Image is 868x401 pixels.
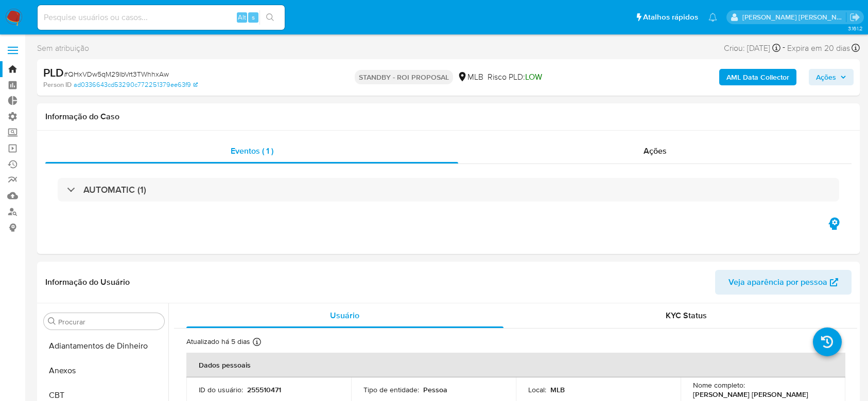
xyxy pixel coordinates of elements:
[816,69,836,85] span: Ações
[58,317,160,326] input: Procurar
[528,385,546,394] p: Local :
[252,12,255,22] span: s
[38,11,285,24] input: Pesquise usuários ou casos...
[715,270,852,295] button: Veja aparência por pessoa
[64,69,169,79] span: # QHxVDw5qM29lbVrt3TWhhxAw
[728,270,827,295] span: Veja aparência por pessoa
[525,71,542,83] span: LOW
[48,317,56,325] button: Procurar
[457,71,483,83] div: MLB
[45,112,852,122] h1: Informação do Caso
[787,43,850,54] span: Expira em 20 dias
[43,64,64,81] b: PLD
[488,71,542,83] span: Risco PLD:
[726,69,789,85] b: AML Data Collector
[186,337,250,347] p: Atualizado há 5 dias
[724,41,780,55] div: Criou: [DATE]
[809,69,854,85] button: Ações
[83,184,146,195] h3: AUTOMATIC (1)
[199,385,243,394] p: ID do usuário :
[643,12,698,23] span: Atalhos rápidos
[363,385,419,394] p: Tipo de entidade :
[719,69,796,85] button: AML Data Collector
[186,353,845,377] th: Dados pessoais
[708,13,717,22] a: Notificações
[40,334,168,358] button: Adiantamentos de Dinheiro
[247,385,281,394] p: 255510471
[693,380,745,390] p: Nome completo :
[40,358,168,383] button: Anexos
[58,178,839,202] div: AUTOMATIC (1)
[74,80,198,89] a: ad0336643cd53290c772251379ee63f9
[238,12,246,22] span: Alt
[666,309,707,321] span: KYC Status
[330,309,359,321] span: Usuário
[644,145,667,157] span: Ações
[849,12,860,23] a: Sair
[783,41,785,55] span: -
[231,145,273,157] span: Eventos ( 1 )
[43,80,72,89] b: Person ID
[45,277,130,287] h1: Informação do Usuário
[693,390,808,399] p: [PERSON_NAME] [PERSON_NAME]
[355,70,453,84] p: STANDBY - ROI PROPOSAL
[742,12,846,22] p: andrea.asantos@mercadopago.com.br
[423,385,447,394] p: Pessoa
[550,385,565,394] p: MLB
[259,10,281,25] button: search-icon
[37,43,89,54] span: Sem atribuição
